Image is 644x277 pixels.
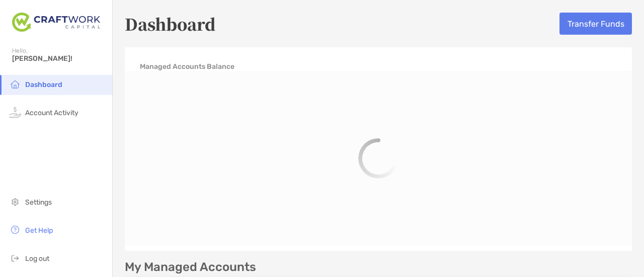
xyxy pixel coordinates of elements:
img: Zoe Logo [12,4,100,40]
img: get-help icon [9,224,21,236]
p: My Managed Accounts [125,261,256,273]
img: household icon [9,78,21,90]
button: Transfer Funds [559,13,632,35]
span: Settings [25,198,52,207]
img: settings icon [9,196,21,208]
h4: Managed Accounts Balance [140,62,234,71]
img: logout icon [9,252,21,264]
span: Log out [25,254,49,263]
span: Account Activity [25,109,78,117]
span: [PERSON_NAME]! [12,54,106,63]
img: activity icon [9,106,21,118]
span: Dashboard [25,80,62,89]
span: Get Help [25,226,53,235]
h5: Dashboard [125,12,216,35]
